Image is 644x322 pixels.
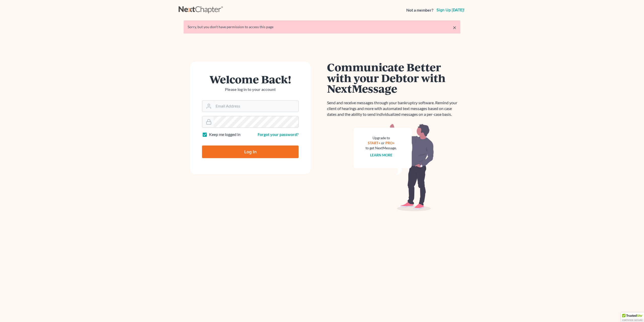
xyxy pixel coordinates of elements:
[209,132,240,137] label: Keep me logged in
[202,146,299,158] input: Log In
[621,312,644,322] div: TrustedSite Certified
[366,146,397,151] div: to get NextMessage.
[368,141,380,145] a: START+
[366,135,397,140] div: Upgrade to
[453,24,456,30] a: ×
[370,153,392,157] a: Learn more
[214,101,298,112] input: Email Address
[406,7,433,13] strong: Not a member?
[202,74,299,85] h1: Welcome Back!
[381,141,385,145] span: or
[435,8,465,12] a: Sign up [DATE]!
[327,62,460,94] h1: Communicate Better with your Debtor with NextMessage
[188,24,456,29] div: Sorry, but you don't have permission to access this page
[202,87,299,92] p: Please log in to your account
[327,100,460,117] p: Send and receive messages through your bankruptcy software. Remind your client of hearings and mo...
[353,123,434,211] img: nextmessage_bg-59042aed3d76b12b5cd301f8e5b87938c9018125f34e5fa2b7a6b67550977c72.svg
[258,132,299,137] a: Forgot your password?
[385,141,395,145] a: PRO+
